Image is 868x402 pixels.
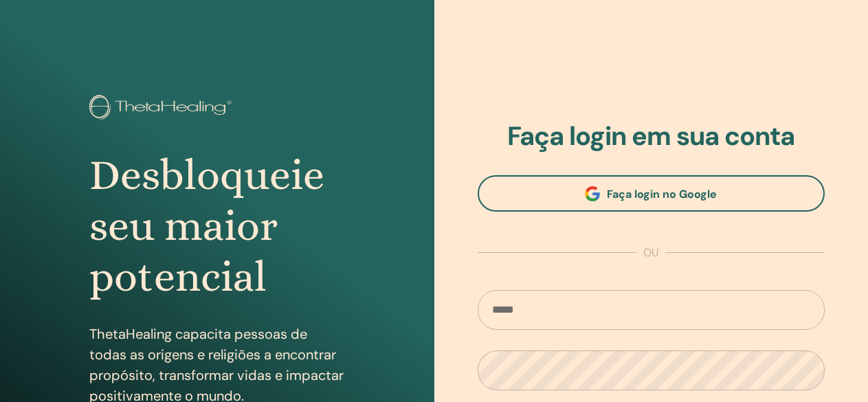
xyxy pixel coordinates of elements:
h2: Faça login em sua conta [478,121,825,153]
span: ou [636,245,665,261]
a: Faça login no Google [478,175,825,212]
span: Faça login no Google [607,187,717,201]
h1: Desbloqueie seu maior potencial [89,150,344,303]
